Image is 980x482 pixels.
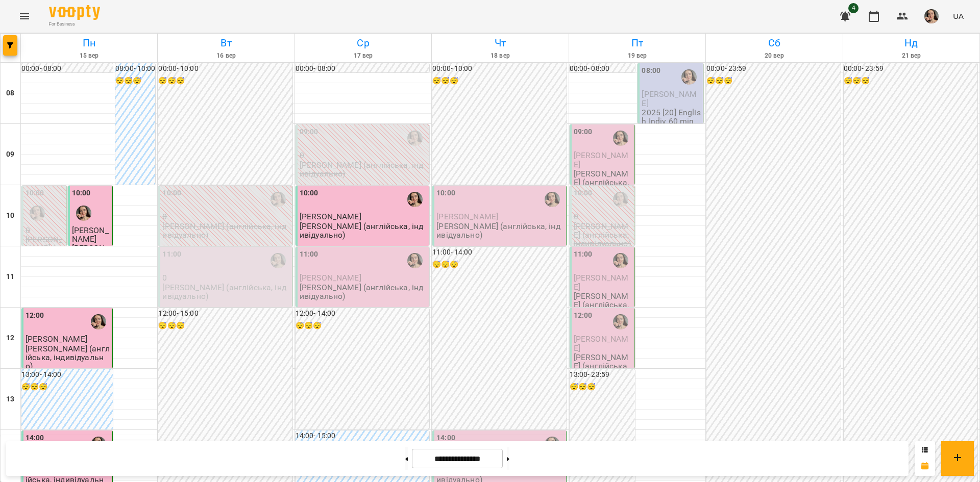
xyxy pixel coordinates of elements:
[21,63,113,74] h6: 00:00 - 08:00
[642,89,697,108] span: [PERSON_NAME]
[949,7,968,26] button: UA
[613,131,628,146] img: Крикун Анна (а)
[574,353,633,379] p: [PERSON_NAME] (англійська, індивідуально)
[407,131,423,146] img: Крикун Анна (а)
[432,247,566,258] h6: 11:00 - 14:00
[271,253,286,268] img: Крикун Анна (а)
[845,35,978,51] h6: Нд
[30,206,45,221] img: Крикун Анна (а)
[574,222,633,248] p: [PERSON_NAME] (англійська, індивідуально)
[574,126,593,138] label: 09:00
[571,51,704,61] h6: 19 вер
[436,222,563,240] p: [PERSON_NAME] (англійська, індивідуально)
[158,320,292,332] h6: 😴😴😴
[436,212,498,221] span: [PERSON_NAME]
[22,51,156,61] h6: 15 вер
[26,433,44,444] label: 14:00
[574,273,629,291] span: [PERSON_NAME]
[6,149,14,160] h6: 09
[642,65,660,77] label: 08:00
[6,271,14,283] h6: 11
[681,69,697,85] div: Крикун Анна (а)
[26,334,87,344] span: [PERSON_NAME]
[6,394,14,405] h6: 13
[574,310,593,321] label: 12:00
[296,63,429,74] h6: 00:00 - 08:00
[300,222,427,240] p: [PERSON_NAME] (англійська, індивідуально)
[433,35,567,51] h6: Чт
[162,188,181,199] label: 10:00
[296,430,429,442] h6: 14:00 - 15:00
[72,225,109,244] span: [PERSON_NAME]
[300,161,427,179] p: [PERSON_NAME] (англійська, індивідуально)
[6,333,14,344] h6: 12
[159,35,292,51] h6: Вт
[848,3,859,13] span: 4
[91,314,106,329] img: Крикун Анна (а)
[613,253,628,268] img: Крикун Анна (а)
[924,9,939,23] img: aaa0aa5797c5ce11638e7aad685b53dd.jpeg
[300,283,427,301] p: [PERSON_NAME] (англійська, індивідуально)
[49,5,100,20] img: Voopty Logo
[162,212,289,221] p: 0
[574,334,629,352] span: [PERSON_NAME]
[300,126,318,138] label: 09:00
[574,150,629,169] span: [PERSON_NAME]
[115,75,155,87] h6: 😴😴😴
[6,88,14,99] h6: 08
[162,273,289,282] p: 0
[300,212,361,221] span: [PERSON_NAME]
[72,188,91,199] label: 10:00
[574,169,633,196] p: [PERSON_NAME] (англійська, індивідуально)
[300,249,318,260] label: 11:00
[22,35,156,51] h6: Пн
[613,192,628,207] img: Крикун Анна (а)
[300,188,318,199] label: 10:00
[26,226,64,235] p: 0
[296,308,429,319] h6: 12:00 - 14:00
[297,35,430,51] h6: Ср
[6,210,14,221] h6: 10
[707,51,841,61] h6: 20 вер
[433,51,567,61] h6: 18 вер
[72,244,111,288] p: [PERSON_NAME] (англійська, індивідуально)
[159,51,292,61] h6: 16 вер
[407,192,423,207] img: Крикун Анна (а)
[574,188,593,199] label: 10:00
[570,382,635,393] h6: 😴😴😴
[953,11,964,21] span: UA
[26,344,110,371] p: [PERSON_NAME] (англійська, індивідуально)
[545,192,560,207] img: Крикун Анна (а)
[707,35,841,51] h6: Сб
[436,188,455,199] label: 10:00
[574,212,633,221] p: 0
[21,369,113,380] h6: 13:00 - 14:00
[297,51,430,61] h6: 17 вер
[706,75,840,87] h6: 😴😴😴
[844,75,977,87] h6: 😴😴😴
[407,253,423,268] img: Крикун Анна (а)
[12,4,37,29] button: Menu
[432,75,566,87] h6: 😴😴😴
[76,206,91,221] img: Крикун Анна (а)
[436,433,455,444] label: 14:00
[296,320,429,332] h6: 😴😴😴
[613,314,628,329] img: Крикун Анна (а)
[26,310,44,321] label: 12:00
[162,249,181,260] label: 11:00
[432,63,566,74] h6: 00:00 - 10:00
[158,63,292,74] h6: 00:00 - 10:00
[21,382,113,393] h6: 😴😴😴
[271,192,286,207] img: Крикун Анна (а)
[574,292,633,318] p: [PERSON_NAME] (англійська, індивідуально)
